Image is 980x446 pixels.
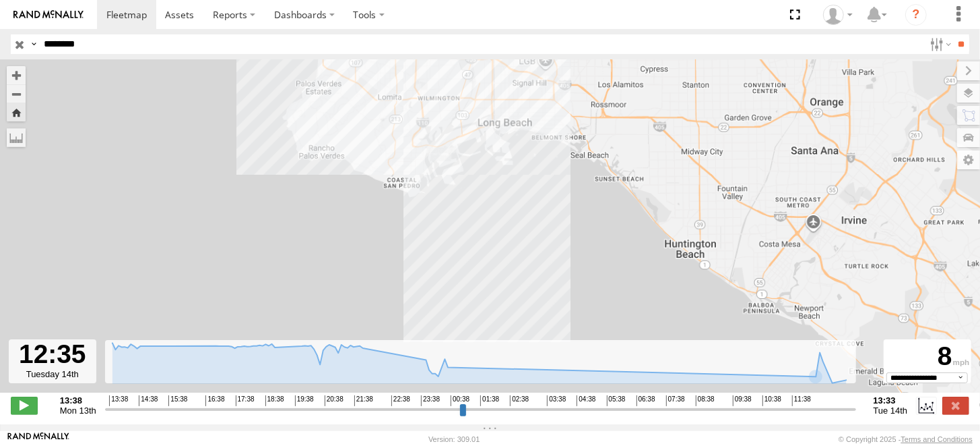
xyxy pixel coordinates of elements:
span: 18:38 [265,395,284,406]
button: Zoom out [7,84,26,103]
span: 11:38 [792,395,811,406]
label: Map Settings [957,150,980,169]
strong: 13:38 [60,395,96,406]
span: 02:38 [510,395,529,406]
label: Play/Stop [11,397,38,414]
button: Zoom Home [7,103,26,121]
span: 14:38 [139,395,158,406]
span: 16:38 [205,395,224,406]
span: 08:38 [696,395,715,406]
span: 04:38 [577,395,595,406]
span: Tue 14th Oct 2025 [874,406,908,416]
img: rand-logo.svg [13,10,84,20]
a: Terms and Conditions [901,435,973,443]
span: 20:38 [325,395,344,406]
span: 17:38 [236,395,255,406]
a: Visit our Website [7,433,69,446]
button: Zoom in [7,66,26,84]
strong: 13:33 [874,395,908,406]
i: ? [905,4,927,26]
label: Measure [7,128,26,147]
label: Search Filter Options [925,34,954,54]
div: 8 [886,341,969,372]
span: 05:38 [607,395,626,406]
span: 01:38 [480,395,499,406]
span: 10:38 [762,395,781,406]
span: 07:38 [666,395,685,406]
label: Search Query [28,34,39,54]
span: 22:38 [391,395,410,406]
span: Mon 13th Oct 2025 [60,406,96,416]
span: 09:38 [733,395,752,406]
label: Close [942,397,969,414]
span: 21:38 [354,395,373,406]
span: 23:38 [421,395,440,406]
span: 15:38 [168,395,187,406]
span: 06:38 [636,395,655,406]
span: 00:38 [451,395,469,406]
div: Zulema McIntosch [818,5,857,25]
span: 03:38 [547,395,566,406]
div: © Copyright 2025 - [839,435,973,443]
div: Version: 309.01 [428,435,480,443]
span: 13:38 [109,395,128,406]
span: 19:38 [295,395,314,406]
